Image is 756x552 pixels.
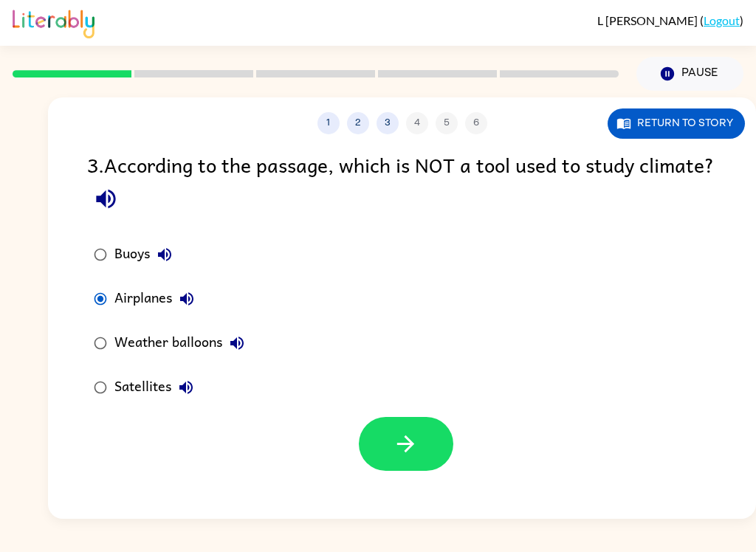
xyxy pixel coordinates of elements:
button: 3 [377,112,399,134]
div: 3 . According to the passage, which is NOT a tool used to study climate? [87,149,717,218]
button: 2 [347,112,369,134]
img: Literably [13,6,94,38]
button: Return to story [608,108,745,139]
div: Satellites [114,373,201,402]
div: Weather balloons [114,328,252,358]
button: 1 [317,112,340,134]
div: Airplanes [114,284,202,314]
span: L [PERSON_NAME] [597,13,700,27]
div: ( ) [597,13,743,27]
button: Buoys [150,240,179,269]
a: Logout [704,13,740,27]
div: Buoys [114,240,179,269]
button: Satellites [171,373,201,402]
button: Weather balloons [222,328,252,358]
button: Airplanes [172,284,202,314]
button: Pause [636,57,743,91]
